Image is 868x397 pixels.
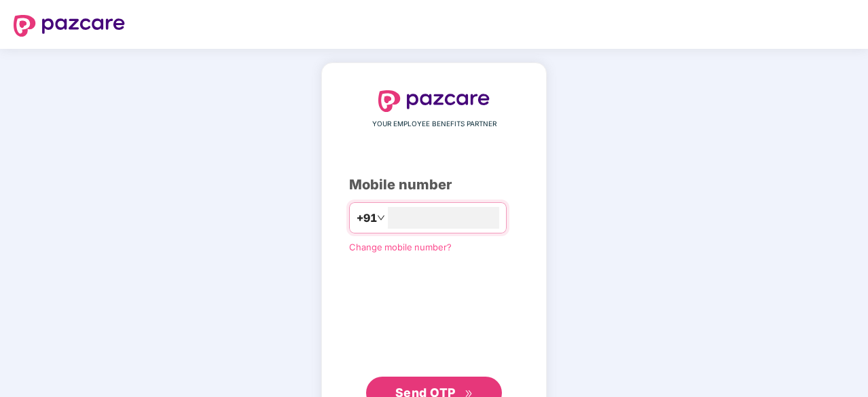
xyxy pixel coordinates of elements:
img: logo [14,15,125,37]
span: YOUR EMPLOYEE BENEFITS PARTNER [372,119,496,130]
a: Change mobile number? [349,242,452,252]
img: logo [378,90,490,112]
span: down [377,214,385,222]
div: Mobile number [349,174,519,195]
span: +91 [357,210,377,227]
